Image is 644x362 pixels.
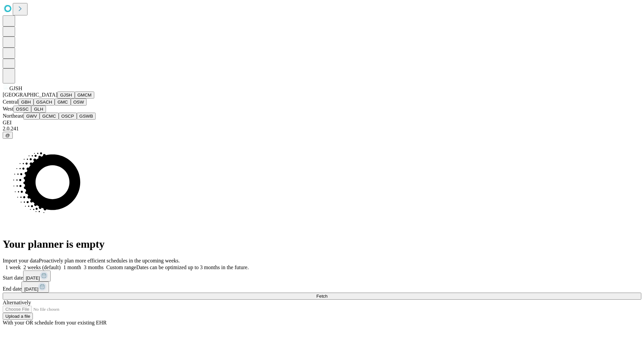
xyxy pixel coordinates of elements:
[3,293,641,300] button: Fetch
[57,92,75,99] button: GJSH
[23,270,51,282] button: [DATE]
[5,264,21,270] span: 1 week
[31,106,46,113] button: GLH
[39,258,180,263] span: Proactively plan more efficient schedules in the upcoming weeks.
[23,264,61,270] span: 2 weeks (default)
[21,282,49,293] button: [DATE]
[18,99,34,106] button: GBH
[63,264,81,270] span: 1 month
[5,133,10,138] span: @
[13,106,32,113] button: OSSC
[3,99,18,105] span: Central
[3,258,39,263] span: Import your data
[3,313,33,320] button: Upload a file
[3,238,641,250] h1: Your planner is empty
[71,99,87,106] button: OSW
[3,282,641,293] div: End date
[26,276,40,281] span: [DATE]
[3,126,641,132] div: 2.0.241
[84,264,104,270] span: 3 months
[55,99,70,106] button: GMC
[3,120,641,126] div: GEI
[77,113,96,120] button: GSWB
[75,92,94,99] button: GMCM
[3,320,107,325] span: With your OR schedule from your existing EHR
[106,264,136,270] span: Custom range
[3,113,23,119] span: Northeast
[59,113,77,120] button: OSCP
[316,294,327,299] span: Fetch
[24,287,38,292] span: [DATE]
[3,300,31,305] span: Alternatively
[9,85,22,91] span: GJSH
[34,99,55,106] button: GSACH
[136,264,249,270] span: Dates can be optimized up to 3 months in the future.
[40,113,59,120] button: GCMC
[23,113,40,120] button: GWV
[3,270,641,282] div: Start date
[3,132,13,139] button: @
[3,106,13,112] span: West
[3,92,57,98] span: [GEOGRAPHIC_DATA]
